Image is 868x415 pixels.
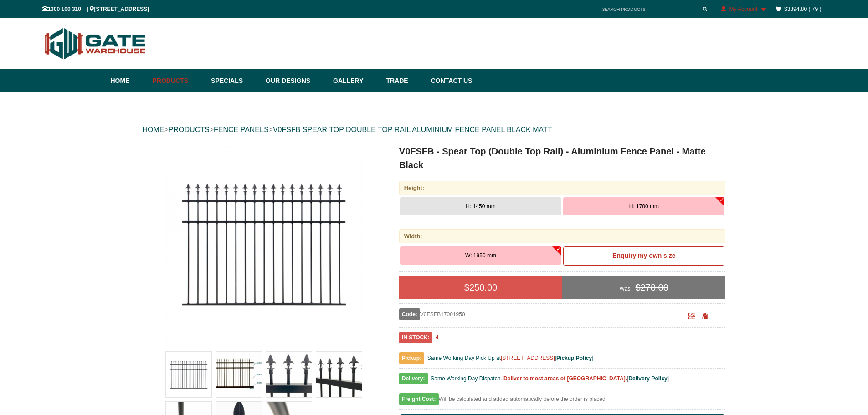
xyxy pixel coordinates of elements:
span: Freight Cost: [399,393,439,405]
img: Gate Warehouse [42,23,149,65]
a: PRODUCTS [169,126,210,133]
span: Same Working Day Dispatch. [431,375,502,382]
span: Click to copy the URL [701,313,708,320]
img: V0FSFB - Spear Top (Double Top Rail) - Aluminium Fence Panel - Matte Black [166,352,211,397]
div: Will be calculated and added automatically before the order is placed. [399,394,726,410]
div: Width: [399,229,726,243]
img: V0FSFB - Spear Top (Double Top Rail) - Aluminium Fence Panel - Matte Black - H: 1700 mm W: 1950 m... [164,144,364,345]
button: W: 1950 mm [400,246,561,265]
span: Pickup: [399,352,424,364]
span: Was [620,286,631,292]
a: V0FSFB SPEAR TOP DOUBLE TOP RAIL ALUMINIUM FENCE PANEL BLACK MATT [273,126,552,133]
a: Specials [206,69,261,92]
a: Delivery Policy [628,375,667,382]
a: HOME [143,126,164,133]
b: 4 [436,334,439,341]
span: Delivery: [399,373,428,384]
span: W: 1950 mm [465,252,496,259]
img: V0FSFB - Spear Top (Double Top Rail) - Aluminium Fence Panel - Matte Black [216,352,262,397]
span: 1300 100 310 | [STREET_ADDRESS] [42,6,149,12]
a: Enquiry my own size [563,246,724,266]
span: Code: [399,308,420,320]
img: V0FSFB - Spear Top (Double Top Rail) - Aluminium Fence Panel - Matte Black [266,352,312,397]
div: V0FSFB17001950 [399,308,671,320]
div: [ ] [399,373,726,389]
a: Pickup Policy [556,355,592,361]
a: Click to enlarge and scan to share. [688,314,695,320]
a: Gallery [329,69,381,92]
a: Trade [381,69,426,92]
button: H: 1700 mm [563,197,724,215]
button: H: 1450 mm [400,197,561,215]
div: > > > [143,115,726,144]
input: SEARCH PRODUCTS [598,4,699,15]
div: Height: [399,181,726,195]
a: V0FSFB - Spear Top (Double Top Rail) - Aluminium Fence Panel - Matte Black - H: 1700 mm W: 1950 m... [144,144,385,345]
span: 250.00 [469,282,497,292]
b: Deliver to most areas of [GEOGRAPHIC_DATA]. [503,375,627,382]
span: IN STOCK: [399,332,432,343]
h1: V0FSFB - Spear Top (Double Top Rail) - Aluminium Fence Panel - Matte Black [399,144,726,172]
img: V0FSFB - Spear Top (Double Top Rail) - Aluminium Fence Panel - Matte Black [316,352,362,397]
a: Home [111,69,148,92]
span: H: 1700 mm [629,203,659,210]
b: Enquiry my own size [612,252,675,259]
a: Contact Us [426,69,473,92]
a: FENCE PANELS [214,126,269,133]
a: Our Designs [261,69,329,92]
div: $ [399,276,562,299]
span: H: 1450 mm [466,203,495,210]
span: Same Working Day Pick Up at [ ] [427,355,594,361]
a: Products [148,69,207,92]
span: My Account [729,6,757,12]
a: [STREET_ADDRESS] [501,355,555,361]
span: $278.00 [636,282,668,292]
a: $3894.80 ( 79 ) [784,6,821,12]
